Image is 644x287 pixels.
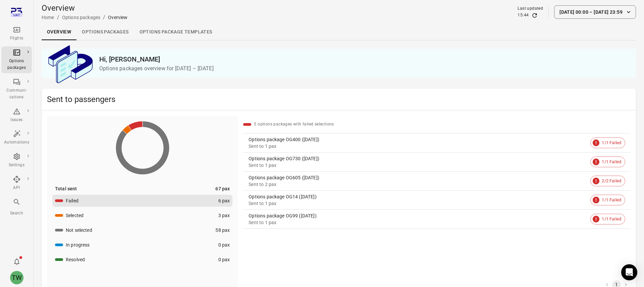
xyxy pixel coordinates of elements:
[1,173,32,193] a: API
[249,162,588,169] div: Sent to 1 pax
[531,12,538,19] button: Refresh data
[249,181,588,188] div: Sent to 2 pax
[218,212,230,219] div: 3 pax
[42,3,128,13] h1: Overview
[55,185,77,192] div: Total sent
[4,162,29,169] div: Settings
[99,65,631,73] p: Options packages overview for [DATE] – [DATE]
[598,139,625,146] span: 1/1 Failed
[218,197,230,204] div: 6 pax
[243,153,631,171] a: Options package OG730 ([DATE])Sent to 1 pax1/1 Failed
[66,197,78,204] div: Failed
[52,254,232,266] button: Resolved0 pax
[52,195,232,207] button: Failed6 pax
[218,256,230,263] div: 0 pax
[76,24,134,40] a: Options packages
[52,239,232,251] button: In progress0 pax
[249,212,588,219] div: Options package OG99 ([DATE])
[99,54,631,65] h2: Hi, [PERSON_NAME]
[47,94,631,105] h2: Sent to passengers
[42,13,128,21] nav: Breadcrumbs
[4,87,29,101] div: Communi-cations
[42,24,76,40] a: Overview
[4,139,29,146] div: Automations
[10,255,23,268] button: Notifications
[218,242,230,248] div: 0 pax
[598,197,625,203] span: 1/1 Failed
[1,151,32,171] a: Settings
[249,174,588,181] div: Options package OG605 ([DATE])
[243,133,631,152] a: Options package OG400 ([DATE])Sent to 1 pax1/1 Failed
[52,209,232,221] button: Selected3 pax
[62,15,100,20] a: Options packages
[215,227,230,233] div: 58 pax
[1,76,32,103] a: Communi-cations
[108,14,127,21] div: Overview
[598,216,625,222] span: 1/1 Failed
[554,5,636,19] button: [DATE] 00:00 – [DATE] 23:59
[52,224,232,236] button: Not selected58 pax
[249,193,588,200] div: Options package OG14 ([DATE])
[215,185,230,192] div: 67 pax
[518,12,529,19] div: 15:44
[4,185,29,191] div: API
[249,200,588,207] div: Sent to 1 pax
[243,172,631,190] a: Options package OG605 ([DATE])Sent to 2 pax2/2 Failed
[598,159,625,165] span: 1/1 Failed
[134,24,218,40] a: Options package Templates
[10,271,23,284] div: TW
[1,196,32,218] button: Search
[243,191,631,209] a: Options package OG14 ([DATE])Sent to 1 pax1/1 Failed
[249,219,588,226] div: Sent to 1 pax
[1,24,32,44] a: Flights
[4,58,29,71] div: Options packages
[4,210,29,217] div: Search
[621,264,637,280] div: Open Intercom Messenger
[1,128,32,148] a: Automations
[249,136,588,143] div: Options package OG400 ([DATE])
[42,24,636,40] div: Local navigation
[598,178,625,184] span: 2/2 Failed
[249,143,588,150] div: Sent to 1 pax
[4,117,29,123] div: Issues
[7,268,26,287] button: Tony Wang
[42,15,54,20] a: Home
[66,256,85,263] div: Resolved
[254,121,334,128] div: 5 options packages with failed selections
[66,242,90,248] div: In progress
[1,105,32,125] a: Issues
[1,46,32,73] a: Options packages
[66,212,84,219] div: Selected
[103,13,105,21] li: /
[249,155,588,162] div: Options package OG730 ([DATE])
[243,210,631,228] a: Options package OG99 ([DATE])Sent to 1 pax1/1 Failed
[4,35,29,42] div: Flights
[57,13,59,21] li: /
[518,5,543,12] div: Last updated
[66,227,92,233] div: Not selected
